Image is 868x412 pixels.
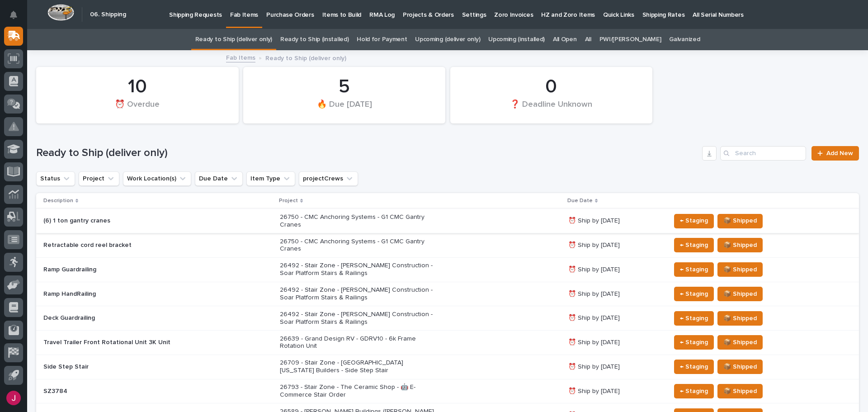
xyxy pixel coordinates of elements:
[488,29,545,50] a: Upcoming (installed)
[195,171,243,186] button: Due Date
[280,238,438,253] p: 26750 - CMC Anchoring Systems - G1 CMC Gantry Cranes
[90,11,126,19] h2: 06. Shipping
[717,262,763,277] button: 📦 Shipped
[415,29,480,50] a: Upcoming (deliver only)
[723,289,757,299] span: 📦 Shipped
[674,311,714,326] button: ← Staging
[466,76,637,98] div: 0
[826,150,853,156] span: Add New
[280,384,438,399] p: 26793 - Stair Zone - The Ceramic Shop - 🤖 E-Commerce Stair Order
[568,339,663,346] p: ⏰ Ship by [DATE]
[553,29,577,50] a: All Open
[36,257,859,282] tr: Ramp Guardrailing26492 - Stair Zone - [PERSON_NAME] Construction - Soar Platform Stairs & Railing...
[357,29,407,50] a: Hold for Payment
[669,29,700,50] a: Galvanized
[36,355,859,379] tr: Side Step Stair26709 - Stair Zone - [GEOGRAPHIC_DATA] [US_STATE] Builders - Side Step Stair⏰ Ship...
[280,29,349,50] a: Ready to Ship (installed)
[43,290,202,298] p: Ramp HandRailing
[599,29,661,50] a: PWI/[PERSON_NAME]
[717,238,763,252] button: 📦 Shipped
[43,242,202,249] p: Retractable cord reel bracket
[717,335,763,350] button: 📦 Shipped
[723,386,757,397] span: 📦 Shipped
[36,209,859,233] tr: (6) 1 ton gantry cranes26750 - CMC Anchoring Systems - G1 CMC Gantry Cranes⏰ Ship by [DATE]← Stag...
[568,266,663,274] p: ⏰ Ship by [DATE]
[52,76,223,98] div: 10
[717,214,763,228] button: 📦 Shipped
[717,360,763,374] button: 📦 Shipped
[259,99,430,118] div: 🔥 Due [DATE]
[79,171,119,186] button: Project
[674,287,714,301] button: ← Staging
[680,361,708,372] span: ← Staging
[717,384,763,398] button: 📦 Shipped
[36,233,859,257] tr: Retractable cord reel bracket26750 - CMC Anchoring Systems - G1 CMC Gantry Cranes⏰ Ship by [DATE]...
[680,337,708,348] span: ← Staging
[43,217,202,225] p: (6) 1 ton gantry cranes
[674,384,714,398] button: ← Staging
[226,52,255,62] a: Fab Items
[723,240,757,251] span: 📦 Shipped
[4,5,23,24] button: Notifications
[674,335,714,350] button: ← Staging
[280,359,438,374] p: 26709 - Stair Zone - [GEOGRAPHIC_DATA] [US_STATE] Builders - Side Step Stair
[568,363,663,371] p: ⏰ Ship by [DATE]
[279,196,298,206] p: Project
[43,339,202,346] p: Travel Trailer Front Rotational Unit 3K Unit
[680,386,708,397] span: ← Staging
[720,146,806,161] input: Search
[723,337,757,348] span: 📦 Shipped
[568,388,663,395] p: ⏰ Ship by [DATE]
[280,262,438,277] p: 26492 - Stair Zone - [PERSON_NAME] Construction - Soar Platform Stairs & Railings
[466,99,637,118] div: ❓ Deadline Unknown
[674,214,714,228] button: ← Staging
[723,313,757,324] span: 📦 Shipped
[43,196,73,206] p: Description
[259,76,430,98] div: 5
[43,266,202,274] p: Ramp Guardrailing
[723,264,757,275] span: 📦 Shipped
[36,306,859,331] tr: Deck Guardrailing26492 - Stair Zone - [PERSON_NAME] Construction - Soar Platform Stairs & Railing...
[36,379,859,403] tr: SZ378426793 - Stair Zone - The Ceramic Shop - 🤖 E-Commerce Stair Order⏰ Ship by [DATE]← Staging📦 ...
[195,29,272,50] a: Ready to Ship (deliver only)
[680,215,708,226] span: ← Staging
[680,313,708,324] span: ← Staging
[585,29,591,50] a: All
[674,238,714,252] button: ← Staging
[280,213,438,229] p: 26750 - CMC Anchoring Systems - G1 CMC Gantry Cranes
[680,240,708,251] span: ← Staging
[52,99,223,118] div: ⏰ Overdue
[280,311,438,326] p: 26492 - Stair Zone - [PERSON_NAME] Construction - Soar Platform Stairs & Railings
[43,314,202,322] p: Deck Guardrailing
[246,171,295,186] button: Item Type
[36,147,698,160] h1: Ready to Ship (deliver only)
[36,171,75,186] button: Status
[299,171,358,186] button: projectCrews
[36,331,859,355] tr: Travel Trailer Front Rotational Unit 3K Unit26639 - Grand Design RV - GDRV10 - 6k Frame Rotation ...
[680,289,708,299] span: ← Staging
[674,360,714,374] button: ← Staging
[123,171,191,186] button: Work Location(s)
[568,217,663,225] p: ⏰ Ship by [DATE]
[43,363,202,371] p: Side Step Stair
[811,146,859,161] a: Add New
[568,290,663,298] p: ⏰ Ship by [DATE]
[43,388,202,395] p: SZ3784
[568,314,663,322] p: ⏰ Ship by [DATE]
[36,282,859,306] tr: Ramp HandRailing26492 - Stair Zone - [PERSON_NAME] Construction - Soar Platform Stairs & Railings...
[723,361,757,372] span: 📦 Shipped
[4,388,23,407] button: users-avatar
[280,335,438,350] p: 26639 - Grand Design RV - GDRV10 - 6k Frame Rotation Unit
[47,4,74,21] img: Workspace Logo
[265,52,346,62] p: Ready to Ship (deliver only)
[674,262,714,277] button: ← Staging
[568,242,663,249] p: ⏰ Ship by [DATE]
[717,287,763,301] button: 📦 Shipped
[680,264,708,275] span: ← Staging
[567,196,593,206] p: Due Date
[280,286,438,302] p: 26492 - Stair Zone - [PERSON_NAME] Construction - Soar Platform Stairs & Railings
[723,215,757,226] span: 📦 Shipped
[11,11,23,25] div: Notifications
[717,311,763,326] button: 📦 Shipped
